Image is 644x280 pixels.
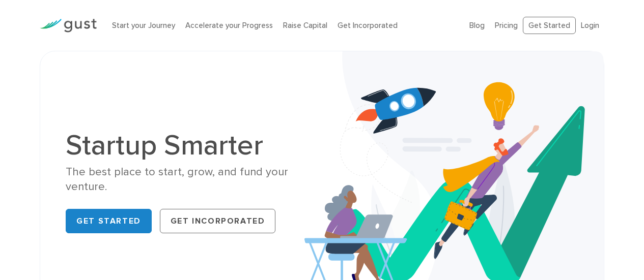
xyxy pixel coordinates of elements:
a: Raise Capital [283,21,327,30]
a: Get Started [523,17,576,35]
a: Start your Journey [112,21,175,30]
h1: Startup Smarter [66,131,314,160]
img: Gust Logo [40,19,97,33]
a: Get Started [66,209,152,233]
a: Accelerate your Progress [185,21,273,30]
a: Blog [469,21,485,30]
a: Get Incorporated [160,209,276,233]
div: The best place to start, grow, and fund your venture. [66,165,314,195]
a: Get Incorporated [338,21,398,30]
a: Pricing [495,21,518,30]
a: Login [581,21,599,30]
